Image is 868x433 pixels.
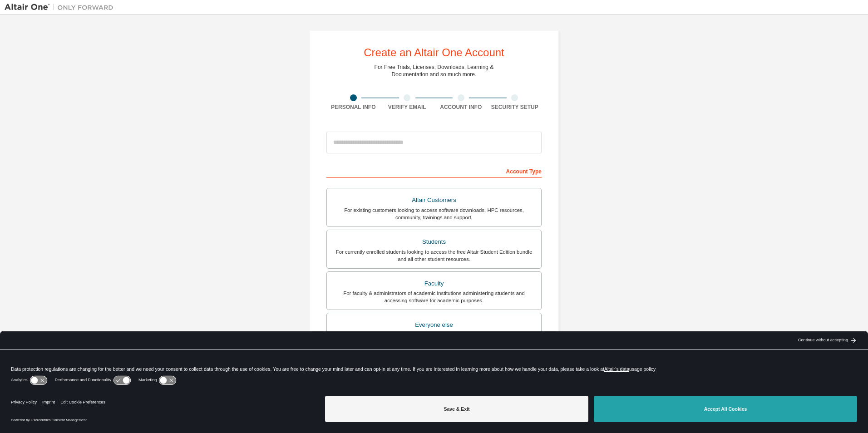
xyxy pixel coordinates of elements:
div: For Free Trials, Licenses, Downloads, Learning & Documentation and so much more. [375,64,494,78]
div: Verify Email [380,103,434,111]
div: Personal Info [326,103,380,111]
div: Security Setup [488,103,542,111]
div: Create an Altair One Account [364,47,504,58]
div: Account Info [434,103,488,111]
div: For currently enrolled students looking to access the free Altair Student Edition bundle and all ... [332,248,536,263]
div: For faculty & administrators of academic institutions administering students and accessing softwa... [332,290,536,304]
div: Everyone else [332,319,536,331]
img: Altair One [5,3,118,12]
div: Account Type [326,163,542,178]
div: For existing customers looking to access software downloads, HPC resources, community, trainings ... [332,207,536,221]
div: Students [332,236,536,248]
div: Altair Customers [332,194,536,207]
div: Faculty [332,277,536,290]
